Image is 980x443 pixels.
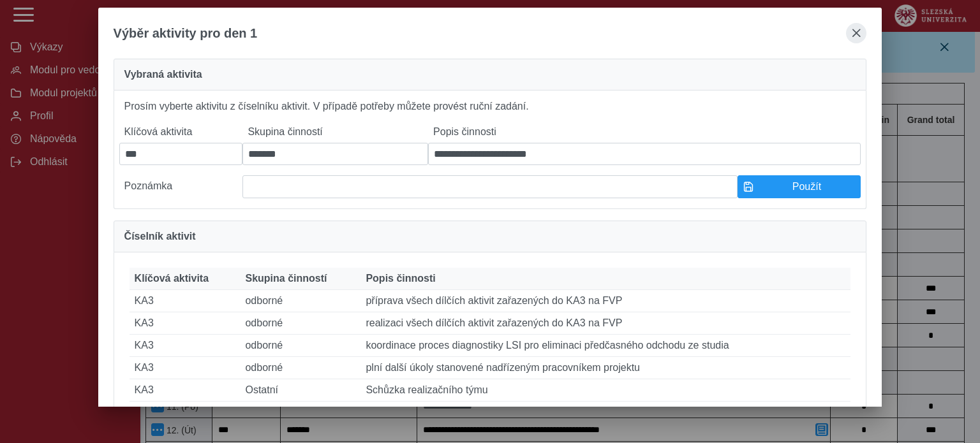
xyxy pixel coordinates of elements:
td: Schůzka realizačního týmu [360,379,850,402]
span: Vybraná aktivita [124,69,202,80]
label: Klíčová aktivita [119,121,243,143]
td: KA3 [130,335,241,357]
td: koordinace proces diagnostiky LSI pro eliminaci předčasného odchodu ze studia [360,335,850,357]
td: Ostatní [240,402,360,424]
td: příprava všech dílčích aktivit zařazených do KA3 na FVP [360,290,850,312]
label: Poznámka [119,175,243,198]
td: Ostatní [240,379,360,402]
div: Prosím vyberte aktivitu z číselníku aktivit. V případě potřeby můžete provést ruční zadání. [114,91,867,209]
span: Popis činnosti [366,273,435,284]
td: odborné [240,335,360,357]
td: KA3 [130,402,241,424]
td: KA3 [130,357,241,379]
span: Klíčová aktivita [135,273,209,284]
span: Skupina činností [245,273,327,284]
td: plní další úkoly stanovené nadřízeným pracovníkem projektu [360,357,850,379]
label: Skupina činností [242,121,428,143]
td: KA3 [130,379,241,402]
td: KA3 [130,290,241,312]
span: Výběr aktivity pro den 1 [114,26,258,41]
span: Číselník aktivit [124,231,196,242]
td: odborné [240,357,360,379]
td: realizaci všech dílčích aktivit zařazených do KA3 na FVP [360,312,850,335]
td: KA3 [130,312,241,335]
label: Popis činnosti [428,121,861,143]
button: close [846,23,866,43]
td: odborné [240,312,360,335]
button: Použít [738,175,861,198]
span: Použít [759,181,856,192]
td: odborné [240,290,360,312]
td: On-line meeting [360,402,850,424]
